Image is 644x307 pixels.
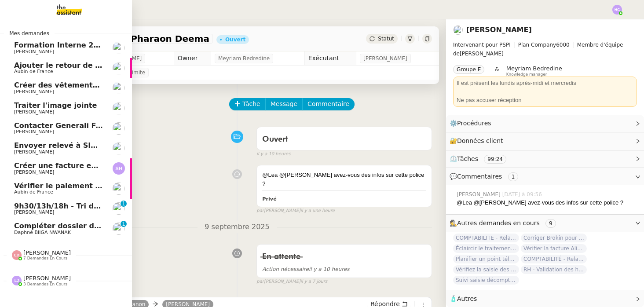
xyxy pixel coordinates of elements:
[506,65,562,72] span: Meyriam Bedredine
[450,219,560,227] span: 🕵️
[506,72,547,77] span: Knowledge manager
[14,81,156,89] span: Créer des vêtements de travail VEN
[121,221,127,227] nz-badge-sup: 1
[262,171,426,188] div: @Lea @[PERSON_NAME] avez-vous des infos sur cette police ?
[14,209,54,215] span: [PERSON_NAME]
[23,256,67,261] span: 7 demandes en cours
[174,51,211,66] td: Owner
[612,5,622,15] img: svg
[446,132,644,150] div: 🔐Données client
[484,155,506,164] nz-tag: 99:24
[113,102,125,114] img: users%2FTDxDvmCjFdN3QFePFNGdQUcJcQk1%2Favatar%2F0cfb3a67-8790-4592-a9ec-92226c678442
[450,295,477,302] span: 🧴
[4,29,55,38] span: Mes demandes
[23,275,71,281] span: [PERSON_NAME]
[113,62,125,74] img: users%2FSclkIUIAuBOhhDrbgjtrSikBoD03%2Favatar%2F48cbc63d-a03d-4817-b5bf-7f7aeed5f2a9
[453,265,519,274] span: Vérifiez la saisie des bordereaux Goldencare
[14,230,71,235] span: Daphné BIIGA NWANAK
[446,215,644,232] div: 🕵️Autres demandes en cours 9
[518,42,556,48] span: Plan Company
[457,120,491,127] span: Procédures
[262,253,300,261] span: En attente
[14,49,54,55] span: [PERSON_NAME]
[457,96,633,105] div: Ne pas accuser réception
[256,150,290,158] span: il y a 10 heures
[14,41,167,49] span: Formation Interne 2 - [PERSON_NAME]
[521,255,587,263] span: COMPTABILITÉ - Relance des primes GoldenCare impayées- septembre 2025
[113,223,125,235] img: users%2FKPVW5uJ7nAf2BaBJPZnFMauzfh73%2Favatar%2FDigitalCollectionThumbnailHandler.jpeg
[23,249,71,256] span: [PERSON_NAME]
[495,65,499,77] span: &
[300,207,335,215] span: il y a une heure
[453,234,519,242] span: COMPTABILITE - Relances factures impayées - septembre 2025
[457,190,502,198] span: [PERSON_NAME]
[14,89,54,95] span: [PERSON_NAME]
[14,189,53,195] span: Aubin de France
[14,61,184,69] span: Ajouter le retour de crédit à la commission
[378,36,394,42] span: Statut
[262,266,309,272] span: Action nécessaire
[545,219,556,228] nz-tag: 9
[113,142,125,154] img: users%2FWH1OB8fxGAgLOjAz1TtlPPgOcGL2%2Favatar%2F32e28291-4026-4208-b892-04f74488d877
[446,115,644,132] div: ⚙️Procédures
[198,221,276,233] span: 9 septembre 2025
[300,278,327,285] span: il y a 7 jours
[14,182,176,190] span: Vérifier le paiement Sambouk Properties
[502,190,544,198] span: [DATE] à 09:56
[302,98,355,110] button: Commentaire
[307,99,349,109] span: Commentaire
[14,161,192,170] span: Créer une facture en anglais immédiatement
[256,207,335,215] small: [PERSON_NAME]
[446,168,644,185] div: 💬Commentaires 1
[271,99,297,109] span: Message
[457,155,478,162] span: Tâches
[218,54,270,63] span: Meyriam Bedredine
[229,98,266,110] button: Tâche
[122,221,125,229] p: 1
[304,51,356,66] td: Exécutant
[450,155,514,162] span: ⏲️
[363,54,407,63] span: [PERSON_NAME]
[453,255,519,263] span: Planifier un point téléphonique sur les paiements
[113,82,125,94] img: users%2Fvjxz7HYmGaNTSE4yF5W2mFwJXra2%2Favatar%2Ff3aef901-807b-4123-bf55-4aed7c5d6af5
[556,42,570,48] span: 6000
[457,295,477,302] span: Autres
[12,276,22,285] img: svg
[23,282,67,287] span: 3 demandes en cours
[506,65,562,77] app-user-label: Knowledge manager
[14,202,254,210] span: 9h30/13h/18h - Tri de la boite mail PRO - 12 septembre 2025
[14,101,97,110] span: Traiter l'image jointe
[466,26,532,34] a: [PERSON_NAME]
[225,37,245,42] div: Ouvert
[450,136,507,146] span: 🔐
[262,196,276,202] b: Privé
[121,201,127,207] nz-badge-sup: 1
[457,137,503,144] span: Données client
[256,278,264,285] span: par
[450,173,522,180] span: 💬
[14,149,54,155] span: [PERSON_NAME]
[521,244,587,253] span: Vérifier la facture Alissa Dr
[113,42,125,54] img: users%2Fa6PbEmLwvGXylUqKytRPpDpAx153%2Favatar%2Ffanny.png
[122,201,125,208] p: 1
[113,202,125,215] img: users%2FTDxDvmCjFdN3QFePFNGdQUcJcQk1%2Favatar%2F0cfb3a67-8790-4592-a9ec-92226c678442
[457,79,633,88] div: Il est présent les lundis après-midi et mercredis
[453,276,519,285] span: Suivi saisie décomptes non-confiés Ecohub - septembre 2025
[453,65,484,74] nz-tag: Groupe E
[262,266,349,272] span: il y a 10 heures
[265,98,303,110] button: Message
[453,40,637,58] span: [PERSON_NAME]
[113,122,125,135] img: users%2Fa6PbEmLwvGXylUqKytRPpDpAx153%2Favatar%2Ffanny.png
[113,162,125,175] img: svg
[256,207,264,215] span: par
[113,183,125,195] img: users%2FSclkIUIAuBOhhDrbgjtrSikBoD03%2Favatar%2F48cbc63d-a03d-4817-b5bf-7f7aeed5f2a9
[453,244,519,253] span: Éclaircir le traitement des bordereaux GoldenCare
[457,198,637,207] div: @Lea @[PERSON_NAME] avez-vous des infos sur cette police ?
[14,141,185,150] span: Envoyer relevé à SIP pour [PERSON_NAME]
[12,250,22,260] img: svg
[446,150,644,168] div: ⏲️Tâches 99:24
[453,42,511,48] span: Intervenant pour PSPI
[453,25,463,35] img: users%2F0zQGGmvZECeMseaPawnreYAQQyS2%2Favatar%2Feddadf8a-b06f-4db9-91c4-adeed775bb0f
[262,135,288,143] span: Ouvert
[457,173,502,180] span: Commentaires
